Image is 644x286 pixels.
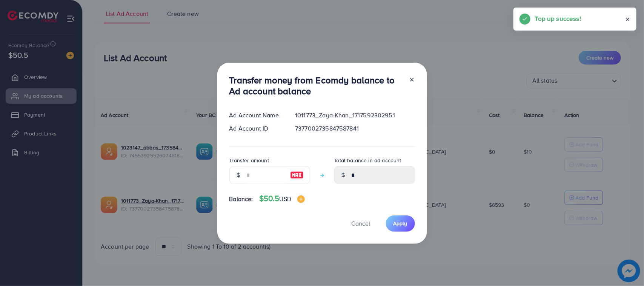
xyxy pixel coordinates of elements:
[290,171,304,180] img: image
[334,157,401,164] label: Total balance in ad account
[223,111,289,120] div: Ad Account Name
[393,220,407,227] span: Apply
[352,219,370,228] span: Cancel
[289,111,421,120] div: 1011773_Zaya-Khan_1717592302951
[223,124,289,133] div: Ad Account ID
[229,195,253,203] span: Balance:
[280,195,291,203] span: USD
[289,124,421,133] div: 7377002735847587841
[535,14,581,23] h5: Top up success!
[297,195,305,203] img: image
[229,75,403,97] h3: Transfer money from Ecomdy balance to Ad account balance
[386,215,415,232] button: Apply
[229,157,269,164] label: Transfer amount
[259,194,305,203] h4: $50.5
[342,215,380,232] button: Cancel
